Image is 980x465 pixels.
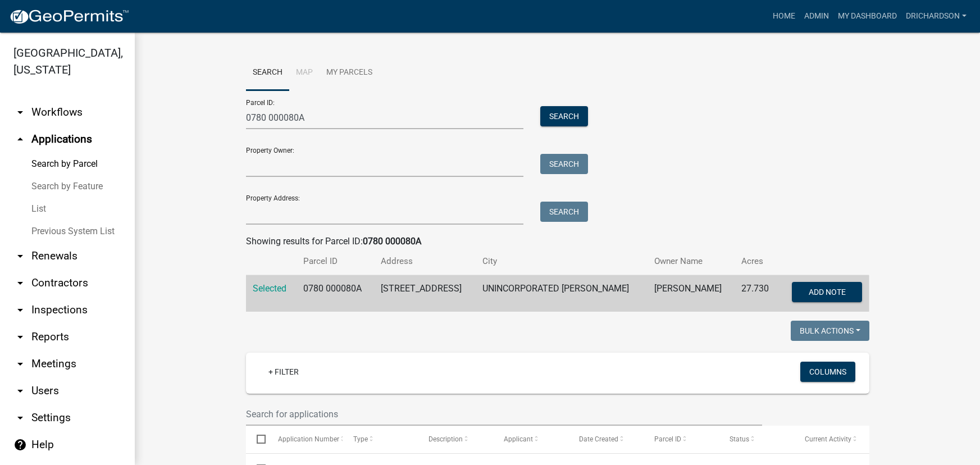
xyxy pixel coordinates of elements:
[792,282,862,302] button: Add Note
[768,6,800,27] a: Home
[297,248,374,275] th: Parcel ID
[476,248,648,275] th: City
[901,6,971,27] a: drichardson
[429,435,463,443] span: Description
[259,362,308,382] a: + Filter
[13,276,27,290] i: arrow_drop_down
[540,202,588,222] button: Search
[579,435,618,443] span: Date Created
[805,435,851,443] span: Current Activity
[267,426,343,453] datatable-header-cell: Application Number
[13,357,27,371] i: arrow_drop_down
[246,235,869,248] div: Showing results for Parcel ID:
[13,411,27,425] i: arrow_drop_down
[374,275,476,312] td: [STREET_ADDRESS]
[794,426,869,453] datatable-header-cell: Current Activity
[246,55,289,91] a: Search
[246,403,763,426] input: Search for applications
[504,435,533,443] span: Applicant
[833,6,901,27] a: My Dashboard
[13,249,27,263] i: arrow_drop_down
[719,426,794,453] datatable-header-cell: Status
[13,303,27,317] i: arrow_drop_down
[540,106,588,126] button: Search
[648,275,735,312] td: [PERSON_NAME]
[13,133,27,146] i: arrow_drop_up
[648,248,735,275] th: Owner Name
[13,384,27,398] i: arrow_drop_down
[353,435,368,443] span: Type
[809,288,846,297] span: Add Note
[13,330,27,344] i: arrow_drop_down
[568,426,644,453] datatable-header-cell: Date Created
[644,426,719,453] datatable-header-cell: Parcel ID
[253,283,286,294] a: Selected
[278,435,339,443] span: Application Number
[493,426,568,453] datatable-header-cell: Applicant
[13,438,27,452] i: help
[320,55,379,91] a: My Parcels
[654,435,681,443] span: Parcel ID
[730,435,749,443] span: Status
[735,248,779,275] th: Acres
[476,275,648,312] td: UNINCORPORATED [PERSON_NAME]
[246,426,267,453] datatable-header-cell: Select
[13,106,27,119] i: arrow_drop_down
[791,321,869,341] button: Bulk Actions
[540,154,588,174] button: Search
[800,6,833,27] a: Admin
[418,426,493,453] datatable-header-cell: Description
[297,275,374,312] td: 0780 000080A
[800,362,855,382] button: Columns
[374,248,476,275] th: Address
[735,275,779,312] td: 27.730
[363,236,421,247] strong: 0780 000080A
[343,426,418,453] datatable-header-cell: Type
